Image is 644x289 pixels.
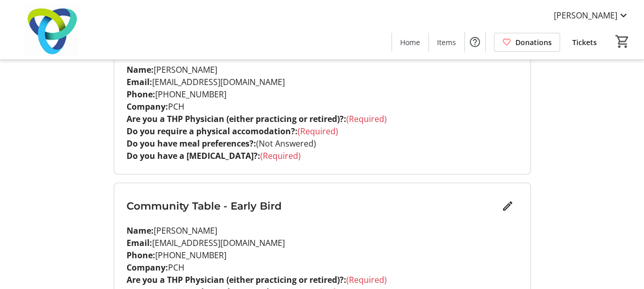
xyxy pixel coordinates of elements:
span: (Required) [346,113,387,125]
button: Help [465,32,485,52]
p: [PHONE_NUMBER] [127,88,518,100]
strong: Company: [127,262,168,273]
span: Home [400,37,420,48]
span: Items [437,37,456,48]
p: [PHONE_NUMBER] [127,249,518,261]
strong: Email: [127,237,152,249]
p: [PERSON_NAME] [127,64,518,76]
strong: Name: [127,64,154,75]
button: [PERSON_NAME] [546,7,638,24]
strong: Do you require a physical accomodation?: [127,126,298,137]
strong: Email: [127,76,152,88]
a: Items [429,33,464,52]
span: Tickets [572,37,597,48]
button: Cart [613,32,632,51]
p: [EMAIL_ADDRESS][DOMAIN_NAME] [127,237,518,249]
a: Tickets [564,33,605,52]
span: Donations [515,37,552,48]
p: [PERSON_NAME] [127,224,518,237]
a: Donations [494,33,560,52]
strong: Are you a THP Physician (either practicing or retired)?: [127,113,346,125]
p: PCH [127,100,518,113]
strong: Phone: [127,89,155,100]
strong: Company: [127,101,168,112]
span: (Required) [346,274,387,285]
span: [PERSON_NAME] [554,9,617,22]
strong: Name: [127,225,154,236]
h3: Community Table - Early Bird [127,198,497,214]
strong: Are you a THP Physician (either practicing or retired)?: [127,274,346,285]
span: (Required) [298,126,338,137]
strong: Do you have a [MEDICAL_DATA]?: [127,150,260,161]
span: (Required) [260,150,301,161]
button: Edit [497,196,518,216]
span: (Not Answered) [256,138,316,149]
strong: Phone: [127,250,155,261]
img: Trillium Health Partners Foundation's Logo [6,4,97,55]
p: PCH [127,261,518,274]
strong: Do you have meal preferences?: [127,138,256,149]
a: Home [392,33,428,52]
p: [EMAIL_ADDRESS][DOMAIN_NAME] [127,76,518,88]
